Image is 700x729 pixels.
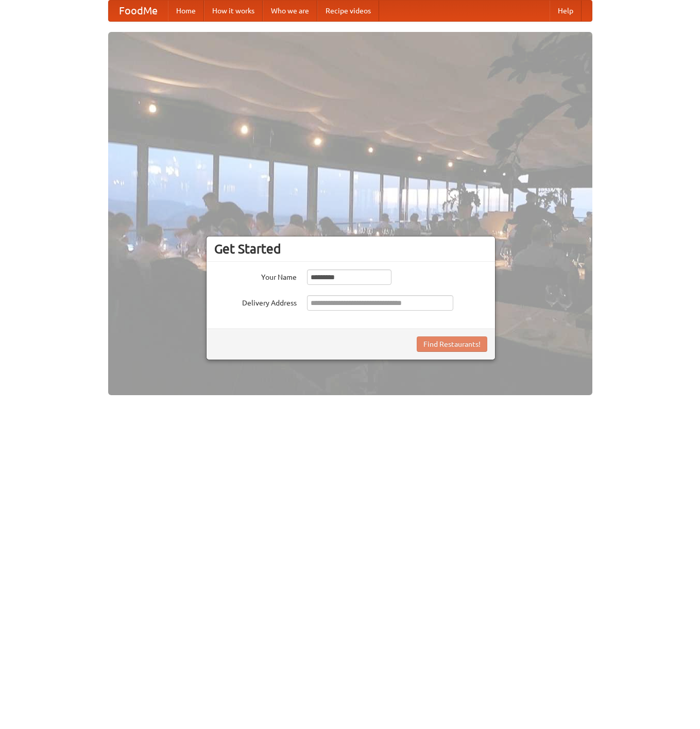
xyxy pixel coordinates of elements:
[109,1,168,21] a: FoodMe
[204,1,263,21] a: How it works
[417,336,487,352] button: Find Restaurants!
[168,1,204,21] a: Home
[317,1,379,21] a: Recipe videos
[263,1,317,21] a: Who we are
[214,241,487,257] h3: Get Started
[550,1,582,21] a: Help
[214,269,297,282] label: Your Name
[214,295,297,308] label: Delivery Address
